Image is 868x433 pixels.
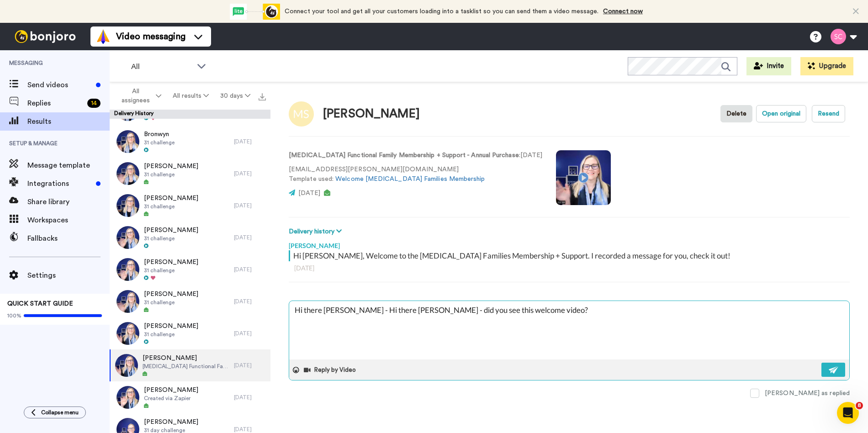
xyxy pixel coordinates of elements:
[41,409,79,416] span: Collapse menu
[27,196,110,207] span: Share library
[234,202,266,209] div: [DATE]
[323,107,420,121] div: [PERSON_NAME]
[144,171,198,178] span: 31 challenge
[116,386,139,409] img: 6e2fb9fd-99d0-411e-a5d8-c5893b068b21-thumb.jpg
[829,366,839,374] img: send-white.svg
[116,30,185,43] span: Video messaging
[293,250,847,261] div: Hi [PERSON_NAME], Welcome to the [MEDICAL_DATA] Families Membership + Support. I recorded a messa...
[110,317,270,349] a: [PERSON_NAME]31 challenge[DATE]
[167,88,215,104] button: All results
[7,301,73,307] span: QUICK START GUIDE
[144,203,198,210] span: 31 challenge
[110,381,270,413] a: [PERSON_NAME]Created via Zapier[DATE]
[11,30,79,43] img: bj-logo-header-white.svg
[110,110,270,119] div: Delivery History
[143,363,229,370] span: [MEDICAL_DATA] Functional Family Membership + Support - Annual Purchase
[116,162,139,185] img: 4e73b526-22f2-4f00-9240-b3616845452e-thumb.jpg
[144,331,198,338] span: 31 challenge
[234,298,266,305] div: [DATE]
[289,151,542,160] p: : [DATE]
[144,194,198,203] span: [PERSON_NAME]
[116,194,139,217] img: 03e4319f-3f95-495b-a96b-86468847cd42-thumb.jpg
[111,83,167,109] button: All assignees
[856,402,863,409] span: 8
[720,105,752,122] button: Delete
[746,57,791,75] button: Invite
[289,227,344,237] button: Delivery history
[335,176,485,182] a: Welcome [MEDICAL_DATA] Families Membership
[285,8,598,15] span: Connect your tool and get all your customers loading into a tasklist so you can send them a video...
[800,57,853,75] button: Upgrade
[812,105,845,122] button: Resend
[256,89,269,103] button: Export all results that match these filters now.
[837,402,859,424] iframe: Intercom live chat
[116,226,139,249] img: 84c4e7a3-d2f0-4951-9a5c-5b33d4144cdb-thumb.jpg
[603,8,643,15] a: Connect now
[144,267,198,274] span: 31 challenge
[144,226,198,235] span: [PERSON_NAME]
[110,349,270,381] a: [PERSON_NAME][MEDICAL_DATA] Functional Family Membership + Support - Annual Purchase[DATE]
[110,190,270,222] a: [PERSON_NAME]31 challenge[DATE]
[116,258,139,281] img: 1280cfc9-ef1e-460c-9ff2-999b220192da-thumb.jpg
[765,389,850,398] div: [PERSON_NAME] as replied
[27,79,92,90] span: Send videos
[27,215,110,226] span: Workspaces
[289,165,542,184] p: [EMAIL_ADDRESS][PERSON_NAME][DOMAIN_NAME] Template used:
[303,363,359,377] button: Reply by Video
[230,4,280,20] div: animation
[24,407,86,418] button: Collapse menu
[115,354,138,377] img: 32e4c1a2-057d-4642-b277-5c01d39a7287-thumb.jpg
[756,105,806,122] button: Open original
[116,130,139,153] img: c7a8aa82-ae1e-4bda-b809-ac54aa773da8-thumb.jpg
[143,354,229,363] span: [PERSON_NAME]
[144,322,198,331] span: [PERSON_NAME]
[289,152,519,158] strong: [MEDICAL_DATA] Functional Family Membership + Support - Annual Purchase
[7,312,21,319] span: 100%
[27,233,110,244] span: Fallbacks
[234,266,266,273] div: [DATE]
[144,299,198,306] span: 31 challenge
[289,301,849,359] textarea: Hi there [PERSON_NAME] - Hi there [PERSON_NAME] - did you see this welcome video?
[294,264,844,273] div: [DATE]
[27,116,110,127] span: Results
[144,162,198,171] span: [PERSON_NAME]
[144,385,198,395] span: [PERSON_NAME]
[298,190,320,196] span: [DATE]
[110,222,270,253] a: [PERSON_NAME]31 challenge[DATE]
[214,88,256,104] button: 30 days
[144,395,198,402] span: Created via Zapier
[144,258,198,267] span: [PERSON_NAME]
[144,130,175,139] span: Bronwyn
[144,417,198,427] span: [PERSON_NAME]
[87,99,101,108] div: 14
[116,290,139,313] img: 62889aa6-3628-4a40-914f-a667b2940cc3-thumb.jpg
[110,126,270,158] a: Bronwyn31 challenge[DATE]
[27,270,110,281] span: Settings
[131,61,192,72] span: All
[144,235,198,242] span: 31 challenge
[234,426,266,433] div: [DATE]
[96,29,111,44] img: vm-color.svg
[234,170,266,177] div: [DATE]
[234,330,266,337] div: [DATE]
[234,362,266,369] div: [DATE]
[110,253,270,285] a: [PERSON_NAME]31 challenge[DATE]
[110,285,270,317] a: [PERSON_NAME]31 challenge[DATE]
[289,101,314,127] img: Image of Megan Sheridan
[144,290,198,299] span: [PERSON_NAME]
[234,394,266,401] div: [DATE]
[116,322,139,345] img: c287c389-0b77-4286-8d4a-c698bfe078de-thumb.jpg
[27,160,110,171] span: Message template
[289,237,850,250] div: [PERSON_NAME]
[144,139,175,146] span: 31 challenge
[110,158,270,190] a: [PERSON_NAME]31 challenge[DATE]
[27,178,92,189] span: Integrations
[117,87,154,105] span: All assignees
[234,138,266,145] div: [DATE]
[234,234,266,241] div: [DATE]
[259,93,266,100] img: export.svg
[27,98,84,109] span: Replies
